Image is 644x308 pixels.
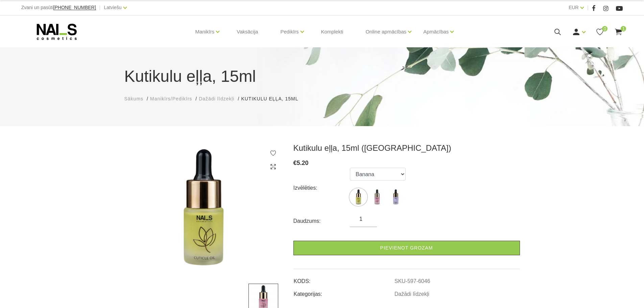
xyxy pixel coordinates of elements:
td: KODS: [293,273,394,285]
h3: Kutikulu eļļa, 15ml ([GEOGRAPHIC_DATA]) [293,143,520,153]
td: Kategorijas: [293,285,394,298]
img: ... [350,189,367,206]
div: Zvani un pasūti [21,3,96,12]
h1: Kutikulu eļļa, 15ml [124,64,520,89]
span: Manikīrs/Pedikīrs [150,96,192,101]
a: Manikīrs/Pedikīrs [150,95,192,102]
img: ... [368,189,385,206]
img: Kutikulu eļļa, 15ml [124,143,283,274]
a: EUR [569,3,579,11]
a: Sākums [124,95,144,102]
span: € [293,160,297,166]
span: | [99,3,101,12]
a: 0 [596,28,604,36]
a: Manikīrs [195,18,215,45]
span: Sākums [124,96,144,101]
div: Daudzums: [293,216,350,227]
a: Apmācības [423,18,449,45]
a: Dažādi līdzekļi [199,95,234,102]
span: 1 [621,26,626,31]
a: Pievienot grozam [293,241,520,255]
a: Latviešu [104,3,122,11]
div: Izvēlēties: [293,183,350,193]
a: SKU-597-6046 [395,278,430,284]
a: Komplekti [316,16,349,48]
span: 5.20 [297,160,309,166]
a: [PHONE_NUMBER] [53,5,96,10]
span: | [587,3,589,12]
a: Dažādi līdzekļi [395,291,429,297]
a: Online apmācības [365,18,406,45]
img: ... [387,189,404,206]
a: Pedikīrs [280,18,299,45]
a: 1 [614,28,623,36]
span: 0 [602,26,607,31]
a: Vaksācija [231,16,263,48]
span: Dažādi līdzekļi [199,96,234,101]
li: Kutikulu eļļa, 15ml [241,95,305,102]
